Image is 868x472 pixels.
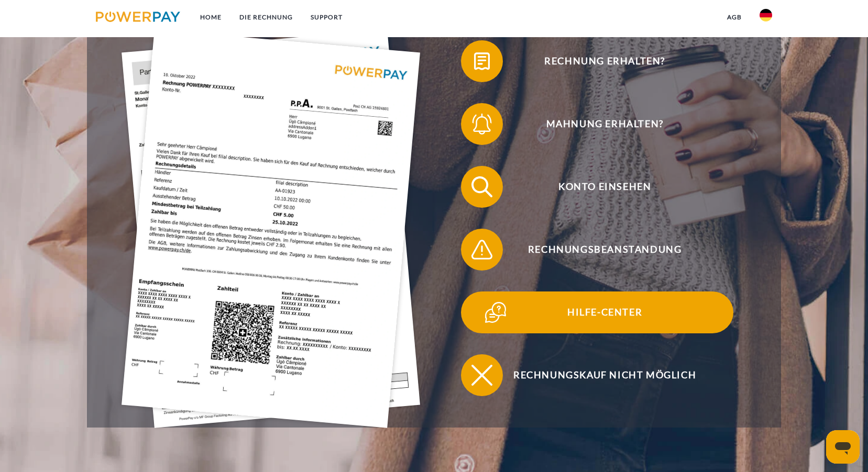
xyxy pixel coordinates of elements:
[461,291,733,333] button: Hilfe-Center
[461,103,733,145] button: Mahnung erhalten?
[760,9,772,21] img: de
[469,237,495,263] img: qb_warning.svg
[469,48,495,74] img: qb_bill.svg
[96,12,180,22] img: logo-powerpay.svg
[476,229,733,271] span: Rechnungsbeanstandung
[718,8,751,27] a: agb
[469,362,495,388] img: qb_close.svg
[469,111,495,137] img: qb_bell.svg
[302,8,351,27] a: SUPPORT
[826,430,860,464] iframe: Schaltfläche zum Öffnen des Messaging-Fensters
[461,229,733,271] button: Rechnungsbeanstandung
[476,354,733,396] span: Rechnungskauf nicht möglich
[461,40,733,82] button: Rechnung erhalten?
[230,8,302,27] a: DIE RECHNUNG
[476,103,733,145] span: Mahnung erhalten?
[461,354,733,396] button: Rechnungskauf nicht möglich
[482,299,509,325] img: qb_help.svg
[191,8,230,27] a: Home
[476,291,733,333] span: Hilfe-Center
[469,174,495,200] img: qb_search.svg
[461,166,733,208] button: Konto einsehen
[476,166,733,208] span: Konto einsehen
[122,29,420,428] img: single_invoice_powerpay_de.jpg
[476,40,733,82] span: Rechnung erhalten?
